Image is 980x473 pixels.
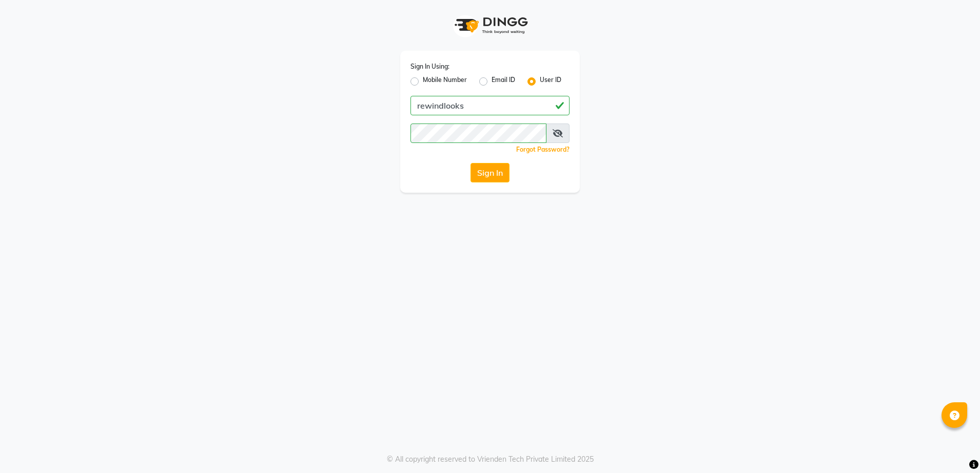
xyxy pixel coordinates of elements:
label: User ID [540,75,561,88]
img: logo1.svg [449,10,531,40]
label: Mobile Number [423,75,467,88]
input: Username [410,96,570,115]
label: Sign In Using: [410,62,449,71]
iframe: chat widget [937,432,970,463]
button: Sign In [471,163,509,182]
a: Forgot Password? [516,146,570,153]
label: Email ID [492,75,515,88]
input: Username [410,124,546,143]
